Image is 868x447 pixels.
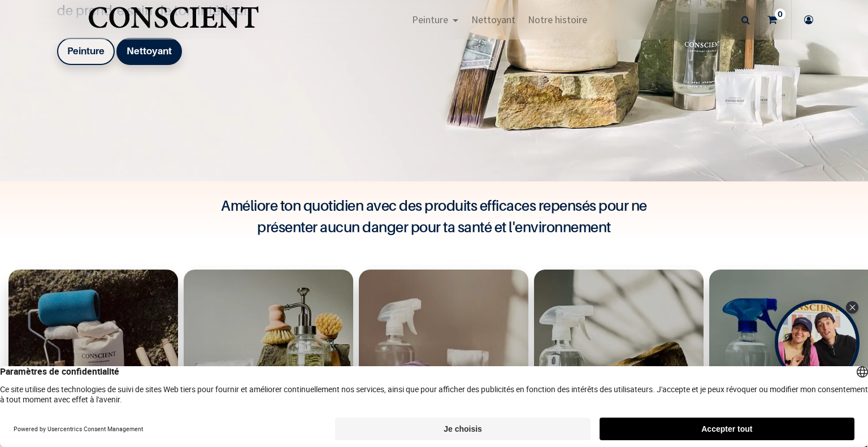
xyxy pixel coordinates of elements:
b: Nettoyant [127,45,172,57]
div: Open Tolstoy widget [775,300,860,385]
sup: 0 [775,8,785,20]
span: Notre histoire [528,13,587,26]
div: Close Tolstoy widget [846,301,858,314]
button: Open chat widget [10,10,44,44]
a: Nettoyant [116,38,182,65]
h4: Améliore ton quotidien avec des produits efficaces repensés pour ne présenter aucun danger pour t... [208,195,660,238]
div: Open Tolstoy [775,300,860,385]
b: Peinture [67,45,105,57]
a: Peinture [57,38,115,65]
div: Tolstoy bubble widget [775,300,860,385]
span: Peinture [412,13,448,26]
span: Nettoyant [471,13,515,26]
